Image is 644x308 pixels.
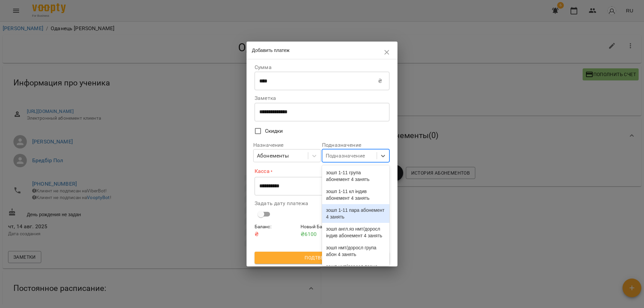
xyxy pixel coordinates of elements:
label: Касса [255,168,389,175]
div: Абонементы [257,152,289,160]
h6: Новый Баланс : [301,223,344,231]
p: ₴ [378,77,382,85]
div: зошп нмт/доросл парне абонемент 4 занять [322,260,389,279]
div: зошп англ.яз нмт/доросл індив абонемент 4 занять [322,223,389,242]
span: Подтвердить [260,254,384,262]
div: Подназначение [326,152,365,160]
div: зошп нмт/доросл група абон 4 занять [322,242,389,260]
span: Добавить платеж [252,48,289,53]
p: ₴ [255,230,298,238]
div: зошп 1-11 група абонемент 4 занять [322,167,389,185]
p: ₴ 6100 [301,230,344,238]
button: Подтвердить [255,252,389,264]
div: зошп 1-11 пара абонемент 4 занять [322,204,389,223]
label: Задать дату платежа [255,201,389,206]
label: Назначение [253,142,321,148]
h6: Баланс : [255,223,298,231]
label: Сумма [255,65,389,70]
div: зошп 1-11 кл індив абонемент 4 занять [322,185,389,204]
label: Подназначение [322,142,389,148]
span: Скидки [265,127,283,135]
label: Заметка [255,96,389,101]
